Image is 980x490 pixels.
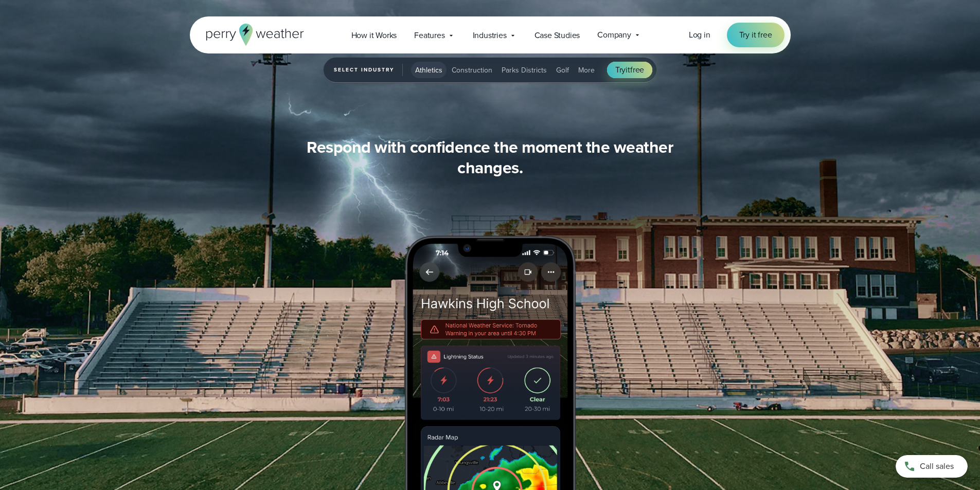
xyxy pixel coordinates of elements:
[415,65,442,76] span: Athletics
[293,137,688,178] h3: Respond with confidence the moment the weather changes.
[556,65,569,76] span: Golf
[552,62,573,78] button: Golf
[597,29,631,41] span: Company
[351,29,397,42] span: How it Works
[607,62,652,78] a: Tryitfree
[452,65,492,76] span: Construction
[578,65,595,76] span: More
[343,25,406,46] a: How it Works
[414,29,444,42] span: Features
[896,455,968,478] a: Call sales
[411,62,447,78] button: Athletics
[920,460,954,473] span: Call sales
[727,23,785,47] a: Try it free
[739,29,772,41] span: Try it free
[473,29,507,42] span: Industries
[534,29,580,42] span: Case Studies
[626,64,630,76] span: it
[502,65,547,76] span: Parks Districts
[689,29,710,41] a: Log in
[526,25,589,46] a: Case Studies
[334,64,403,76] span: Select Industry
[574,62,599,78] button: More
[448,62,496,78] button: Construction
[615,64,644,76] span: Try free
[497,62,551,78] button: Parks Districts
